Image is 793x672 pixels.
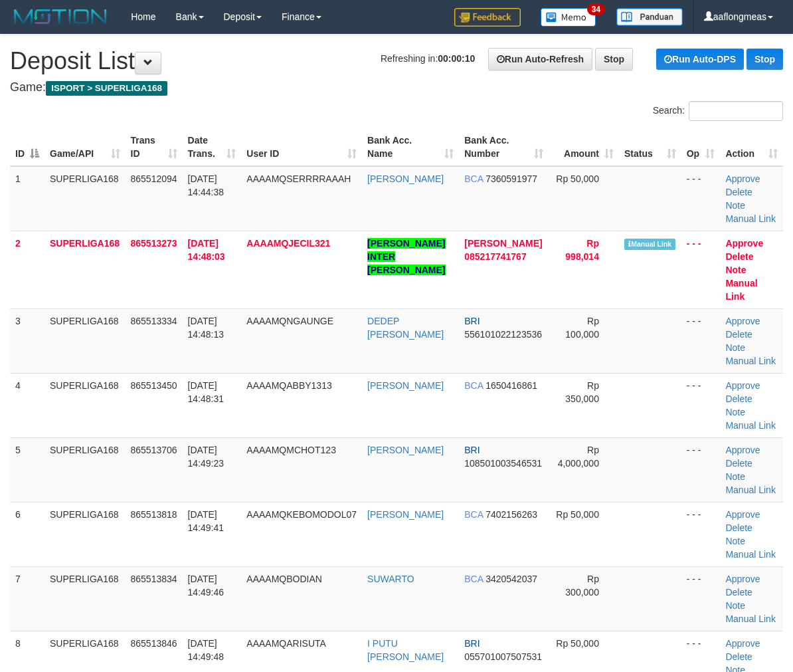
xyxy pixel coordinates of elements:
img: Feedback.jpg [454,8,521,27]
td: 6 [10,502,44,566]
td: - - - [681,502,721,566]
span: BCA [464,509,483,520]
span: ISPORT > SUPERLIGA168 [46,81,167,96]
a: Note [725,536,745,546]
span: 865513818 [131,509,177,520]
a: [PERSON_NAME] [367,173,444,184]
input: Search: [689,101,783,121]
span: Rp 350,000 [565,380,599,404]
td: SUPERLIGA168 [44,373,126,437]
span: Copy 085217741767 to clipboard [464,251,526,262]
td: SUPERLIGA168 [44,566,126,631]
a: Approve [725,316,760,326]
td: 3 [10,308,44,373]
td: SUPERLIGA168 [44,308,126,373]
td: 7 [10,566,44,631]
th: Status: activate to sort column ascending [619,128,681,166]
td: SUPERLIGA168 [44,502,126,566]
th: Game/API: activate to sort column ascending [44,128,126,166]
th: Bank Acc. Name: activate to sort column ascending [362,128,459,166]
h1: Deposit List [10,48,783,74]
span: Rp 4,000,000 [558,445,599,469]
span: Copy 556101022123536 to clipboard [464,329,542,340]
td: 4 [10,373,44,437]
span: AAAAMQJECIL321 [246,238,330,249]
a: Delete [725,393,752,404]
span: BCA [464,173,483,184]
a: Approve [725,238,763,249]
td: - - - [681,166,721,231]
span: [PERSON_NAME] [464,238,542,249]
td: - - - [681,373,721,437]
span: BCA [464,380,483,391]
strong: 00:00:10 [438,53,475,64]
td: 1 [10,166,44,231]
td: - - - [681,566,721,631]
img: panduan.png [616,8,683,26]
a: Manual Link [725,549,776,560]
span: [DATE] 14:49:46 [188,574,224,598]
th: Date Trans.: activate to sort column ascending [183,128,242,166]
a: Approve [725,173,760,184]
img: Button%20Memo.svg [541,8,596,27]
a: Run Auto-Refresh [488,48,592,70]
span: Copy 055701007507531 to clipboard [464,651,542,662]
th: Action: activate to sort column ascending [720,128,783,166]
span: BCA [464,574,483,584]
a: Approve [725,509,760,520]
td: 2 [10,231,44,308]
span: AAAAMQMCHOT123 [246,445,336,455]
a: Delete [725,458,752,469]
a: Manual Link [725,356,776,366]
a: [PERSON_NAME] [367,509,444,520]
a: I PUTU [PERSON_NAME] [367,638,444,662]
h4: Game: [10,81,783,94]
td: - - - [681,308,721,373]
span: 34 [587,3,605,15]
a: Note [725,200,745,211]
a: Note [725,265,746,275]
span: Copy 7360591977 to clipboard [485,173,537,184]
th: ID: activate to sort column descending [10,128,44,166]
span: Rp 50,000 [556,509,599,520]
span: AAAAMQNGAUNGE [246,316,333,326]
th: Bank Acc. Number: activate to sort column ascending [459,128,549,166]
span: 865513834 [131,574,177,584]
a: Delete [725,251,753,262]
a: [PERSON_NAME] INTER [PERSON_NAME] [367,238,445,275]
a: Approve [725,380,760,391]
span: 865513273 [131,238,177,249]
img: MOTION_logo.png [10,7,111,27]
a: Manual Link [725,420,776,431]
span: BRI [464,638,480,649]
span: 865512094 [131,173,177,184]
th: Op: activate to sort column ascending [681,128,721,166]
td: SUPERLIGA168 [44,166,126,231]
a: [PERSON_NAME] [367,445,444,455]
span: Manually Linked [624,239,675,250]
a: Manual Link [725,213,776,224]
span: Rp 50,000 [556,638,599,649]
th: User ID: activate to sort column ascending [241,128,362,166]
a: Delete [725,329,752,340]
a: Manual Link [725,278,757,302]
span: AAAAMQSERRRRAAAH [246,173,351,184]
span: Rp 998,014 [565,238,599,262]
td: - - - [681,231,721,308]
td: SUPERLIGA168 [44,437,126,502]
a: Approve [725,445,760,455]
span: [DATE] 14:49:48 [188,638,224,662]
td: 5 [10,437,44,502]
span: Rp 50,000 [556,173,599,184]
a: Manual Link [725,485,776,495]
span: Rp 300,000 [565,574,599,598]
span: 865513450 [131,380,177,391]
span: AAAAMQABBY1313 [246,380,331,391]
a: Note [725,342,745,353]
a: Note [725,471,745,482]
span: [DATE] 14:48:13 [188,316,224,340]
label: Search: [653,101,783,121]
a: Approve [725,638,760,649]
span: Refreshing in: [381,53,475,64]
span: BRI [464,445,480,455]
